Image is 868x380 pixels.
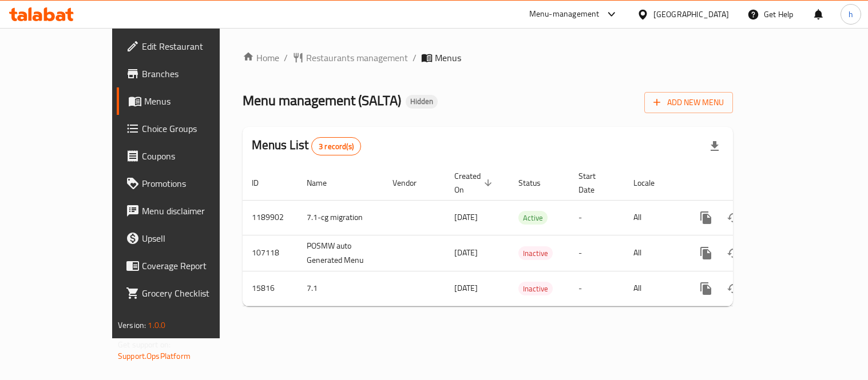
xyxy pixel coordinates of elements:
span: Choice Groups [142,122,248,135]
li: / [284,51,288,65]
span: Coverage Report [142,259,248,273]
span: Coupons [142,149,248,163]
span: Inactive [518,282,553,295]
div: Active [518,211,548,225]
a: Branches [117,60,257,87]
span: Upsell [142,231,248,245]
span: Menus [435,51,461,65]
div: Total records count [311,137,361,155]
a: Home [243,51,279,65]
button: more [692,239,720,267]
a: Coverage Report [117,252,257,279]
td: - [569,271,624,306]
div: Inactive [518,246,553,260]
span: Inactive [518,247,553,260]
span: Created On [454,169,496,197]
span: Promotions [142,177,248,190]
span: Locale [633,176,669,190]
span: Add New Menu [653,95,724,110]
a: Promotions [117,170,257,197]
span: [DATE] [454,281,478,295]
a: Restaurants management [292,51,408,65]
a: Support.OpsPlatform [118,349,191,363]
span: Hidden [406,97,438,106]
span: [DATE] [454,210,478,225]
nav: breadcrumb [243,51,733,65]
td: - [569,200,624,235]
span: 1.0.0 [148,318,165,333]
h2: Menus List [252,137,361,155]
a: Choice Groups [117,115,257,142]
div: Hidden [406,95,438,109]
a: Upsell [117,225,257,252]
button: more [692,275,720,302]
button: Change Status [720,275,747,302]
span: Vendor [393,176,431,190]
button: Change Status [720,239,747,267]
li: / [413,51,417,65]
div: Menu-management [529,7,600,21]
span: Edit Restaurant [142,39,248,53]
span: Menu management ( SALTA ) [243,87,401,113]
button: Add New Menu [644,92,733,113]
th: Actions [683,166,811,201]
span: Get support on: [118,337,171,352]
td: All [624,235,683,271]
span: Start Date [578,169,611,197]
td: 7.1-cg migration [298,200,383,235]
button: Change Status [720,204,747,231]
span: Active [518,211,548,225]
div: [GEOGRAPHIC_DATA] [653,8,729,21]
span: ID [252,176,274,190]
div: Export file [701,133,728,160]
span: Menus [144,94,248,108]
td: 107118 [243,235,298,271]
a: Menu disclaimer [117,197,257,225]
span: Branches [142,67,248,81]
button: more [692,204,720,231]
td: 7.1 [298,271,383,306]
a: Coupons [117,142,257,170]
span: Status [518,176,556,190]
span: [DATE] [454,245,478,260]
a: Edit Restaurant [117,33,257,60]
span: 3 record(s) [312,141,360,152]
td: - [569,235,624,271]
td: 15816 [243,271,298,306]
span: Version: [118,318,146,333]
a: Grocery Checklist [117,279,257,307]
td: All [624,271,683,306]
td: POSMW auto Generated Menu [298,235,383,271]
table: enhanced table [243,166,811,306]
td: All [624,200,683,235]
span: Menu disclaimer [142,204,248,218]
a: Menus [117,87,257,115]
span: Grocery Checklist [142,286,248,300]
div: Inactive [518,282,553,295]
span: h [849,8,853,21]
span: Restaurants management [306,51,408,65]
span: Name [307,176,342,190]
td: 1189902 [243,200,298,235]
